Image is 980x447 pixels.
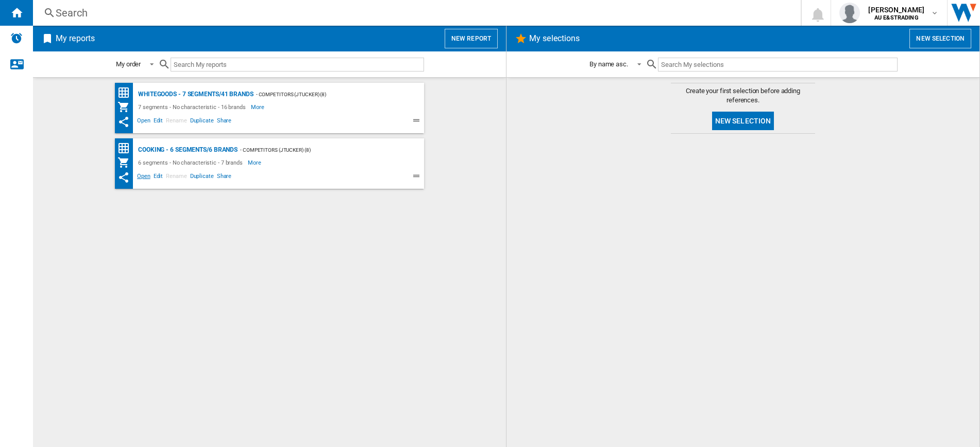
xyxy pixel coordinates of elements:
div: Price Matrix [117,142,136,155]
span: Open [136,171,152,184]
span: [PERSON_NAME] [868,5,924,15]
div: By name asc. [589,60,628,68]
ng-md-icon: This report has been shared with you [117,116,130,128]
img: alerts-logo.svg [10,32,23,44]
div: Search [56,6,774,20]
button: New report [445,29,498,48]
span: Duplicate [189,171,215,184]
span: Duplicate [189,116,215,128]
div: - Competitors (jtucker) (8) [254,88,403,101]
img: profile.jpg [839,3,860,23]
span: Edit [152,171,165,184]
div: - Competitors (jtucker) (8) [238,144,403,156]
span: Create your first selection before adding references. [671,86,815,105]
span: Share [215,116,233,128]
span: More [248,156,263,169]
button: New selection [909,29,971,48]
div: 7 segments - No characteristic - 16 brands [136,101,251,113]
span: Rename [164,171,188,184]
div: WHITEGOODS - 7 segments/41 brands [136,88,254,101]
div: 6 segments - No characteristic - 7 brands [136,156,248,169]
span: Open [136,116,152,128]
ng-md-icon: This report has been shared with you [117,171,130,184]
span: Rename [164,116,188,128]
div: Price Matrix [117,86,136,99]
input: Search My selections [658,58,898,71]
span: Share [215,171,233,184]
div: COOKING - 6 segments/6 brands [136,144,238,156]
div: My order [116,60,141,68]
button: New selection [712,112,774,130]
span: More [251,101,266,113]
h2: My reports [54,29,97,48]
span: Edit [152,116,165,128]
b: AU E&STRADING [874,14,919,21]
div: My Assortment [117,101,136,113]
input: Search My reports [171,58,424,71]
div: My Assortment [117,156,136,169]
h2: My selections [527,29,582,48]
